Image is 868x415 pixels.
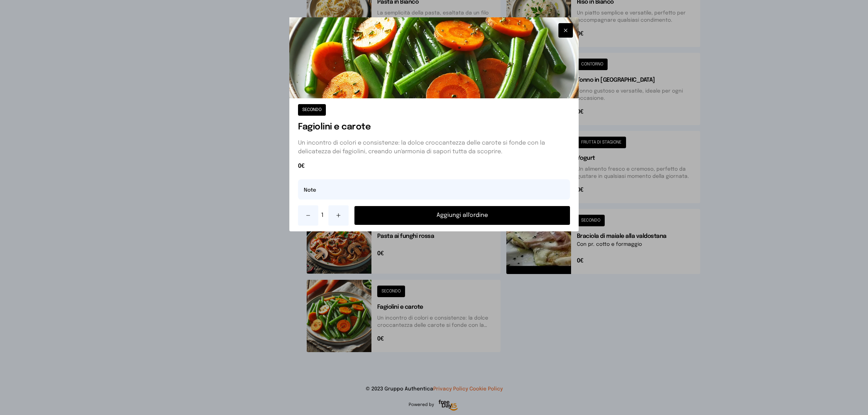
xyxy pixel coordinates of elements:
h1: Fagiolini e carote [298,121,570,133]
span: 1 [321,211,325,220]
img: Fagiolini e carote [289,17,579,98]
button: Aggiungi all'ordine [354,206,570,225]
span: 0€ [298,162,570,171]
button: SECONDO [298,104,326,116]
p: Un incontro di colori e consistenze: la dolce croccantezza delle carote si fonde con la delicatez... [298,139,570,156]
